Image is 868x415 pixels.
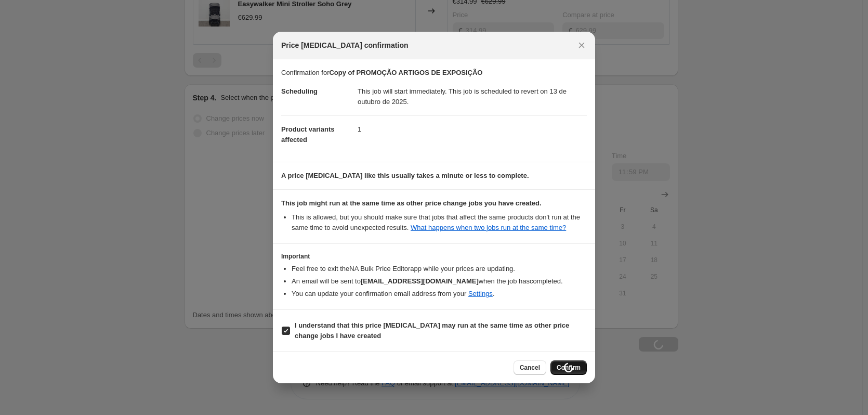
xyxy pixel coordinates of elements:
[281,87,318,95] span: Scheduling
[292,276,587,287] li: An email will be sent to when the job has completed .
[281,40,409,50] span: Price [MEDICAL_DATA] confirmation
[295,321,569,340] b: I understand that this price [MEDICAL_DATA] may run at the same time as other price change jobs I...
[281,68,587,78] p: Confirmation for
[329,69,482,76] b: Copy of PROMOÇÃO ARTIGOS DE EXPOSIÇÃO
[411,224,566,231] a: What happens when two jobs run at the same time?
[468,290,493,297] a: Settings
[358,78,587,115] dd: This job will start immediately. This job is scheduled to revert on 13 de outubro de 2025.
[281,199,542,207] b: This job might run at the same time as other price change jobs you have created.
[292,212,587,233] li: This is allowed, but you should make sure that jobs that affect the same products don ' t run at ...
[281,172,529,179] b: A price [MEDICAL_DATA] like this usually takes a minute or less to complete.
[514,360,546,375] button: Cancel
[281,125,335,144] span: Product variants affected
[292,289,587,299] li: You can update your confirmation email address from your .
[358,115,587,143] dd: 1
[361,277,479,285] b: [EMAIL_ADDRESS][DOMAIN_NAME]
[520,364,540,372] span: Cancel
[574,38,589,53] button: Close
[292,264,587,274] li: Feel free to exit the NA Bulk Price Editor app while your prices are updating.
[281,252,587,261] h3: Important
